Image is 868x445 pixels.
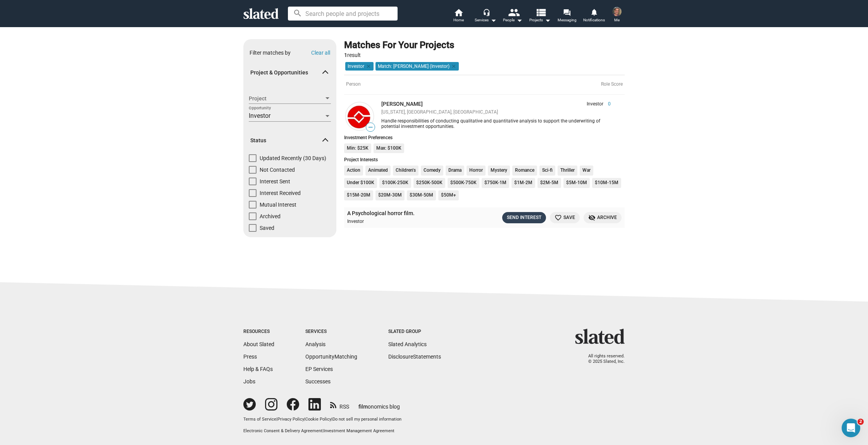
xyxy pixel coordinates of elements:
a: Privacy Policy [277,417,304,422]
mat-icon: forum [563,9,570,16]
span: Archived [260,212,281,220]
span: Investor [587,101,603,107]
a: Elvis Miolan [344,101,375,132]
div: Send Interest [507,214,541,222]
a: Press [243,354,257,360]
li: $1M-2M [511,178,535,188]
span: Status [250,137,323,144]
li: $750K-1M [482,178,509,188]
div: Status [243,154,336,236]
span: Messaging [558,16,577,25]
mat-icon: home [454,8,463,17]
button: Do not sell my personal information [332,417,401,423]
button: People [499,8,526,25]
span: Save [555,214,575,222]
li: Min: $25K [344,143,371,154]
mat-chip: Investor [345,62,374,71]
div: Project & Opportunities [243,87,336,129]
span: Project [249,95,324,103]
li: $30M-50M [407,190,436,200]
a: Jobs [243,378,255,385]
li: Thriller [558,166,577,176]
li: Comedy [421,166,443,176]
li: Mystery [488,166,510,176]
a: OpportunityMatching [305,354,357,360]
span: 0 [603,101,611,107]
a: Electronic Consent & Delivery Agreement [243,428,322,433]
a: Help & FAQs [243,366,273,372]
li: Sci-fi [539,166,555,176]
a: Slated Analytics [388,341,427,347]
span: Archive [588,214,617,222]
a: [PERSON_NAME] [381,101,423,107]
li: Children's [393,166,418,176]
span: Project & Opportunities [250,69,323,76]
a: Cookie Policy [305,417,331,422]
span: | [276,417,277,422]
a: A Psychological horror film. [347,210,415,217]
a: filmonomics blog [358,397,400,411]
strong: 1 [344,52,347,58]
img: Elvis Miolan [346,102,374,130]
a: Successes [305,378,331,385]
span: film [358,404,368,410]
li: Horror [467,166,486,176]
mat-expansion-panel-header: Status [243,128,336,153]
span: Home [453,16,464,25]
div: [US_STATE], [GEOGRAPHIC_DATA], [GEOGRAPHIC_DATA] [381,109,611,116]
div: Resources [243,329,274,335]
li: Max: $100K [374,143,404,154]
li: $100K-250K [379,178,411,188]
iframe: Intercom live chat [842,419,860,437]
mat-icon: favorite_border [555,214,562,221]
a: EP Services [305,366,333,372]
mat-icon: people [508,7,519,18]
div: Services [305,329,357,335]
div: Role Score [601,81,623,88]
p: All rights reserved. © 2025 Slated, Inc. [580,354,625,365]
span: 2 [858,419,864,425]
div: Handle responsibilities of conducting qualitative and quantitative analysis to support the underw... [381,118,611,129]
li: Drama [446,166,464,176]
mat-icon: arrow_drop_down [543,16,552,25]
mat-icon: view_list [535,7,546,18]
button: Services [472,8,499,25]
mat-icon: headset_mic [483,9,490,16]
span: | [322,428,324,433]
div: Investment Preferences [344,135,625,140]
input: Search people and projects [288,7,398,21]
li: $10M-15M [592,178,621,188]
li: War [580,166,593,176]
span: Me [614,16,620,25]
div: Person [344,75,625,95]
span: Projects [529,16,551,25]
li: $20M-30M [375,190,405,200]
li: $2M-5M [537,178,561,188]
mat-icon: arrow_drop_down [515,16,524,25]
button: Send Interest [502,212,546,223]
a: Messaging [553,8,580,25]
button: Projects [526,8,553,25]
a: Analysis [305,341,325,347]
span: Notifications [583,16,605,25]
mat-chip: Match: [PERSON_NAME] (Investor) [375,62,459,71]
button: Archive [584,212,622,223]
mat-icon: visibility_off [588,214,596,221]
li: $250K-500K [413,178,445,188]
div: Matches For Your Projects [344,39,454,52]
li: $5M-10M [563,178,590,188]
div: Investor [347,219,455,225]
span: | [331,417,332,422]
div: Project Interests [344,157,625,162]
div: Filter matches by [250,49,291,57]
li: $500K-750K [448,178,479,188]
button: Oliver JaubertMe [608,5,626,26]
mat-icon: arrow_drop_down [489,16,498,25]
a: Home [445,8,472,25]
mat-icon: clear [364,63,371,70]
span: Updated Recently (30 Days) [260,154,326,162]
a: Investment Management Agreement [324,428,394,433]
span: Investor [249,112,270,119]
span: Interest Sent [260,178,290,185]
